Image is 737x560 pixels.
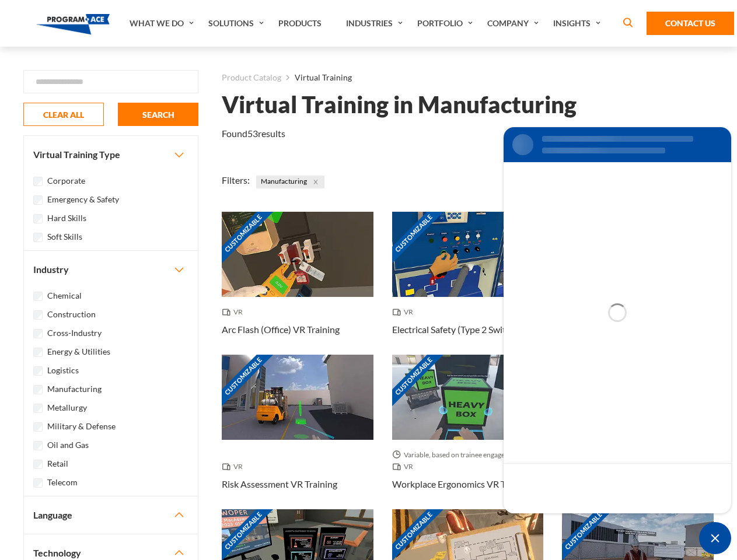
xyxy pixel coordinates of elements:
[33,214,43,223] input: Hard Skills
[47,212,86,225] label: Hard Skills
[392,449,544,461] span: Variable, based on trainee engagement with exercises.
[699,522,731,554] div: Chat Widget
[33,310,43,320] input: Construction
[47,420,116,433] label: Military & Defense
[33,478,43,488] input: Telecom
[392,212,544,355] a: Customizable Thumbnail - Electrical Safety (Type 2 Switchgear) VR Training VR Electrical Safety (...
[222,306,247,318] span: VR
[222,70,281,85] a: Product Catalog
[256,176,324,188] span: Manufacturing
[24,496,198,534] button: Language
[33,441,43,450] input: Oil and Gas
[222,477,337,491] h3: Risk Assessment VR Training
[24,136,198,173] button: Virtual Training Type
[33,329,43,338] input: Cross-Industry
[392,477,533,491] h3: Workplace Ergonomics VR Training
[33,460,43,469] input: Retail
[47,289,82,302] label: Chemical
[699,522,731,554] span: Minimize live chat window
[392,461,418,473] span: VR
[47,327,102,339] label: Cross-Industry
[33,233,43,242] input: Soft Skills
[33,404,43,413] input: Metallurgy
[222,355,373,509] a: Customizable Thumbnail - Risk Assessment VR Training VR Risk Assessment VR Training
[33,422,43,432] input: Military & Defense
[33,195,43,205] input: Emergency & Safety
[47,193,119,206] label: Emergency & Safety
[281,70,352,85] li: Virtual Training
[47,476,78,489] label: Telecom
[36,14,110,34] img: Program-Ace
[47,439,89,452] label: Oil and Gas
[47,308,96,321] label: Construction
[647,12,734,35] a: Contact Us
[392,323,544,337] h3: Electrical Safety (Type 2 Switchgear) VR Training
[47,383,102,395] label: Manufacturing
[309,176,322,188] button: Close
[47,230,82,243] label: Soft Skills
[33,292,43,301] input: Chemical
[24,251,198,288] button: Industry
[222,461,247,473] span: VR
[222,212,373,355] a: Customizable Thumbnail - Arc Flash (Office) VR Training VR Arc Flash (Office) VR Training
[47,174,85,187] label: Corporate
[47,401,87,414] label: Metallurgy
[392,306,418,318] span: VR
[247,128,258,139] em: 53
[222,323,340,337] h3: Arc Flash (Office) VR Training
[33,177,43,186] input: Corporate
[33,385,43,394] input: Manufacturing
[23,103,104,126] button: CLEAR ALL
[222,174,250,185] span: Filters:
[222,94,577,115] h1: Virtual Training in Manufacturing
[501,124,734,516] iframe: SalesIQ Chat Window
[47,457,68,470] label: Retail
[33,348,43,357] input: Energy & Utilities
[222,70,714,85] nav: breadcrumb
[33,366,43,376] input: Logistics
[392,355,544,509] a: Customizable Thumbnail - Workplace Ergonomics VR Training Variable, based on trainee engagement w...
[222,127,285,141] p: Found results
[47,345,110,358] label: Energy & Utilities
[47,364,79,377] label: Logistics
